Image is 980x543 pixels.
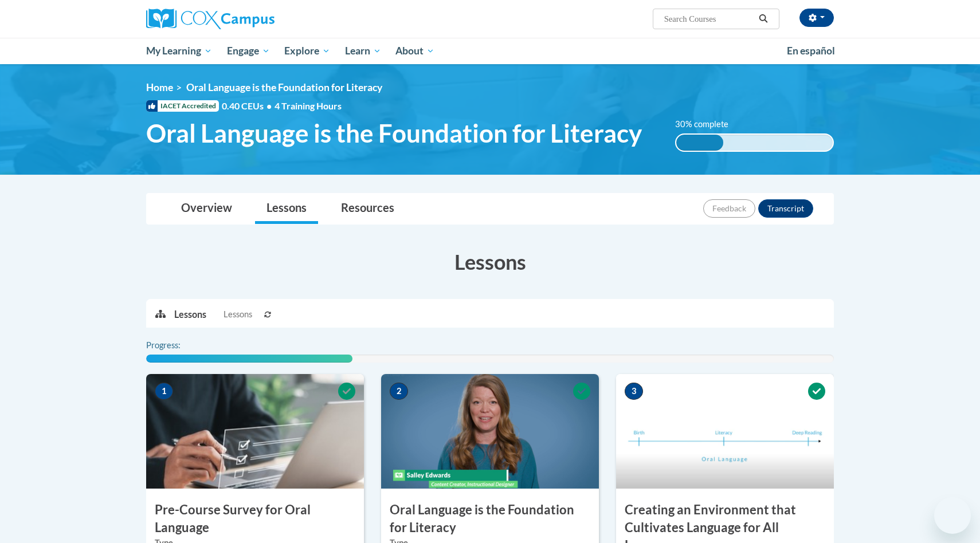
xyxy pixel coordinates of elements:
span: Oral Language is the Foundation for Literacy [186,81,382,93]
span: About [395,44,434,58]
p: Lessons [174,308,206,321]
a: Engage [219,38,277,64]
h3: Oral Language is the Foundation for Literacy [381,501,599,537]
img: Course Image [146,374,364,489]
span: • [266,100,272,111]
span: Explore [284,44,330,58]
h3: Lessons [146,247,834,276]
a: En español [779,39,842,63]
iframe: Button to launch messaging window [934,497,971,534]
img: Cox Campus [146,9,275,29]
a: Cox Campus [146,9,364,29]
span: IACET Accredited [146,100,219,112]
span: 0.40 CEUs [222,100,275,112]
img: Course Image [381,374,599,489]
a: Explore [277,38,338,64]
span: My Learning [146,44,212,58]
img: Course Image [616,374,834,489]
span: 3 [625,383,643,400]
h3: Pre-Course Survey for Oral Language [146,501,364,537]
span: 4 Training Hours [275,100,342,111]
span: En español [787,45,835,57]
div: 30% complete [676,135,723,151]
a: Learn [338,38,389,64]
a: Resources [330,194,406,224]
span: Learn [345,44,381,58]
div: Main menu [129,38,851,64]
button: Transcript [758,199,813,218]
span: 2 [390,383,408,400]
label: 30% complete [675,118,741,131]
a: Home [146,81,173,93]
button: Account Settings [799,9,834,27]
span: 1 [155,383,173,400]
button: Feedback [703,199,755,218]
a: Overview [170,194,244,224]
a: Lessons [255,194,318,224]
label: Progress: [146,339,212,352]
a: About [389,38,442,64]
span: Oral Language is the Foundation for Literacy [146,118,642,148]
span: Lessons [224,308,252,321]
input: Search Courses [663,12,755,26]
span: Engage [227,44,270,58]
button: Search [755,12,772,26]
a: My Learning [139,38,219,64]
